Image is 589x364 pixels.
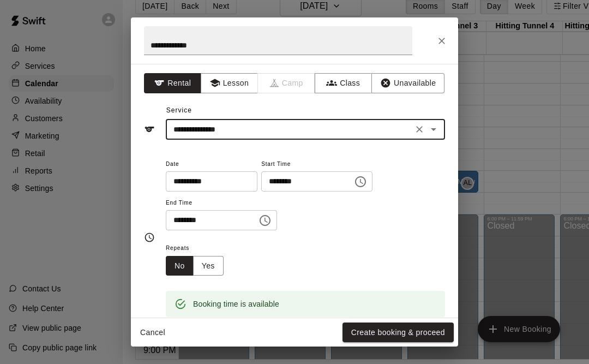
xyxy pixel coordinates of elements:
[426,122,441,137] button: Open
[144,73,201,93] button: Rental
[193,294,279,314] div: Booking time is available
[412,122,427,137] button: Clear
[261,157,372,172] span: Start Time
[193,256,224,276] button: Yes
[371,73,444,93] button: Unavailable
[166,241,232,256] span: Repeats
[201,73,258,93] button: Lesson
[135,323,170,343] button: Cancel
[166,196,277,211] span: End Time
[254,210,276,231] button: Choose time, selected time is 3:30 PM
[166,256,194,276] button: No
[315,73,372,93] button: Class
[166,171,250,192] input: Choose date, selected date is Aug 20, 2025
[342,323,454,343] button: Create booking & proceed
[166,157,257,172] span: Date
[166,106,192,114] span: Service
[258,73,315,93] span: Camps can only be created in the Services page
[432,31,452,51] button: Close
[350,171,371,193] button: Choose time, selected time is 3:15 PM
[144,124,155,135] svg: Service
[144,232,155,243] svg: Timing
[166,256,224,276] div: outlined button group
